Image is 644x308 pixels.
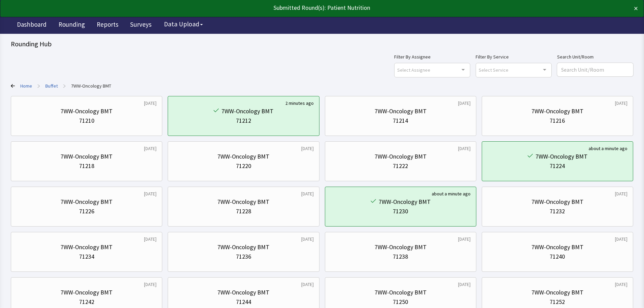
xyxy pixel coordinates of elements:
div: 71242 [79,297,94,307]
div: [DATE] [458,100,471,106]
div: 71230 [393,207,408,216]
div: 7WW-Oncology BMT [217,197,269,207]
div: 7WW-Oncology BMT [61,288,113,297]
div: [DATE] [144,281,157,288]
a: Rounding [53,17,90,34]
div: [DATE] [458,145,471,152]
div: [DATE] [615,236,627,242]
div: 71240 [550,252,565,261]
div: 7WW-Oncology BMT [375,242,427,252]
label: Search Unit/Room [557,53,633,61]
div: [DATE] [301,145,314,152]
input: Search Unit/Room [557,63,633,76]
a: Dashboard [12,17,52,34]
div: [DATE] [615,100,627,106]
div: [DATE] [301,190,314,197]
div: 71250 [393,297,408,307]
div: 2 minutes ago [285,100,314,106]
div: 7WW-Oncology BMT [531,106,583,116]
div: 71224 [550,161,565,171]
div: [DATE] [144,100,157,106]
div: 7WW-Oncology BMT [375,106,427,116]
button: Data Upload [160,18,207,30]
div: 71234 [79,252,94,261]
div: 71252 [550,297,565,307]
div: 7WW-Oncology BMT [61,152,113,161]
div: 7WW-Oncology BMT [217,242,269,252]
div: 71220 [236,161,251,171]
div: 7WW-Oncology BMT [61,242,113,252]
div: [DATE] [301,281,314,288]
div: 7WW-Oncology BMT [531,288,583,297]
div: 7WW-Oncology BMT [61,197,113,207]
div: 71210 [79,116,94,125]
div: [DATE] [144,190,157,197]
a: Surveys [125,17,157,34]
div: Submitted Round(s): Patient Nutrition [6,3,575,13]
div: [DATE] [615,281,627,288]
div: 7WW-Oncology BMT [375,152,427,161]
div: [DATE] [301,236,314,242]
div: 71222 [393,161,408,171]
div: 7WW-Oncology BMT [535,152,588,161]
div: [DATE] [458,281,471,288]
div: [DATE] [458,236,471,242]
div: [DATE] [144,236,157,242]
label: Filter By Assignee [394,53,470,61]
div: 7WW-Oncology BMT [531,242,583,252]
div: 71216 [550,116,565,125]
div: [DATE] [615,190,627,197]
div: 7WW-Oncology BMT [61,106,113,116]
span: > [63,79,66,93]
div: 7WW-Oncology BMT [217,288,269,297]
a: Buffet [45,82,58,89]
div: 7WW-Oncology BMT [217,152,269,161]
div: 71226 [79,207,94,216]
div: [DATE] [144,145,157,152]
div: about a minute ago [589,145,627,152]
div: 7WW-Oncology BMT [375,288,427,297]
button: × [634,3,638,14]
div: 71214 [393,116,408,125]
div: 7WW-Oncology BMT [221,106,273,116]
div: Rounding Hub [11,39,633,49]
div: 71212 [236,116,251,125]
div: 71238 [393,252,408,261]
div: 71236 [236,252,251,261]
span: Select Service [479,66,508,74]
a: Home [20,82,32,89]
div: 7WW-Oncology BMT [531,197,583,207]
div: 71228 [236,207,251,216]
div: about a minute ago [432,190,471,197]
div: 71244 [236,297,251,307]
div: 71218 [79,161,94,171]
div: 7WW-Oncology BMT [379,197,431,207]
span: Select Assignee [397,66,430,74]
span: > [38,79,40,93]
div: 71232 [550,207,565,216]
a: Reports [92,17,123,34]
label: Filter By Service [476,53,552,61]
a: 7WW-Oncology BMT [71,82,111,89]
